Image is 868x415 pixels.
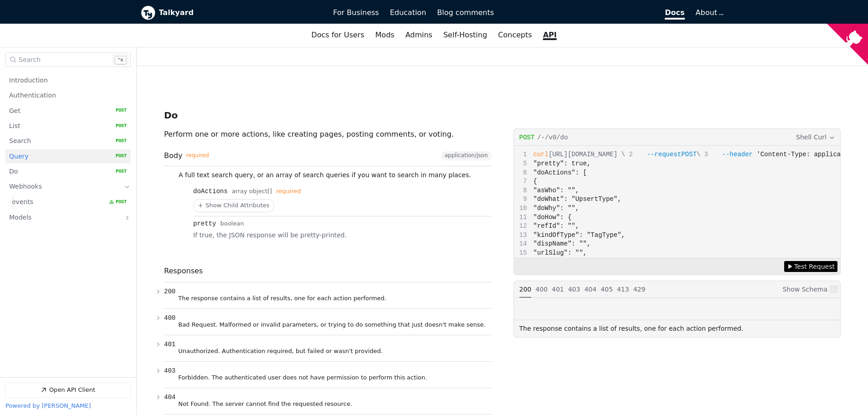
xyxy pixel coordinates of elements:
[164,288,175,295] span: 200
[193,220,216,227] div: pretty
[625,151,700,158] span: \
[164,394,175,401] span: 404
[370,27,400,43] a: Mods
[109,154,127,160] span: POST
[533,231,625,239] span: "kindOfType": "TagType",
[179,170,492,180] p: A full text search query, or an array of search queries if you want to search in many places.
[164,367,175,374] span: 403
[118,58,121,63] span: ⌃
[535,286,548,293] span: 400
[333,8,379,17] span: For Business
[164,110,178,121] h3: Do
[538,27,562,43] a: API
[194,200,274,212] button: Show Child Attributes
[431,5,499,20] a: Blog comments
[178,346,488,356] p: Unauthorized. Authentication required, but failed or wasn't provided.
[647,151,697,158] span: --request
[193,188,228,195] div: doActions
[519,134,535,141] span: post
[164,362,492,388] button: 403 Forbidden. The authenticated user does not have permission to perform this action.
[9,137,31,146] span: Search
[19,56,41,63] span: Search
[9,180,114,195] a: Webhooks
[12,195,127,210] a: events POST
[665,8,684,20] span: Docs
[9,91,56,100] span: Authentication
[533,222,579,230] span: "refId": "",
[681,151,697,158] span: POST
[568,286,580,293] span: 403
[9,134,127,149] a: Search POST
[186,153,209,159] div: required
[164,152,209,160] span: Body
[109,199,127,205] span: POST
[9,210,114,225] a: Models
[109,108,127,114] span: POST
[533,195,621,203] span: "doWhat": "UpsertType",
[519,286,532,293] span: 200
[9,76,48,85] span: Introduction
[109,123,127,129] span: POST
[493,27,538,43] a: Concepts
[164,341,175,348] span: 401
[533,169,587,176] span: "doActions": [
[533,187,579,194] span: "asWho": "",
[533,178,537,185] span: {
[390,8,426,17] span: Education
[164,282,492,308] button: 200 The response contains a list of results, one for each action performed.
[276,188,301,195] div: required
[9,88,127,102] a: Authentication
[306,27,370,43] a: Docs for Users
[9,152,29,161] span: Query
[164,266,492,276] div: Responses
[141,5,155,20] img: Talkyard logo
[164,309,492,335] button: 400 Bad Request. Malformed or invalid parameters, or trying to do something that just doesn't mak...
[795,132,836,143] button: Shell Curl
[533,160,591,167] span: "pretty": true,
[5,383,131,397] a: Open API Client
[9,122,20,130] span: List
[617,286,629,293] span: 413
[5,403,91,410] a: Powered by [PERSON_NAME]
[9,149,127,164] a: Query POST
[633,286,646,293] span: 429
[584,286,596,293] span: 404
[328,5,385,20] a: For Business
[164,388,492,414] button: 404 Not Found. The server cannot find the requested resource.
[12,198,33,207] span: events
[514,281,841,338] section: Example Responses
[533,151,549,158] span: curl
[722,151,753,158] span: --header
[533,249,587,256] span: "urlSlug": "",
[9,107,21,115] span: Get
[696,8,722,17] a: About
[552,286,564,293] span: 401
[537,134,568,141] span: /-/v0/do
[220,220,244,227] span: boolean
[9,183,42,191] span: Webhooks
[400,27,438,43] a: Admins
[178,373,488,382] p: Forbidden. The authenticated user does not have permission to perform this action.
[438,27,493,43] a: Self-Hosting
[109,138,127,144] span: POST
[519,151,625,158] span: [URL][DOMAIN_NAME] \
[178,293,488,303] p: The response contains a list of results, one for each action performed.
[9,167,18,176] span: Do
[796,132,827,142] span: Shell Curl
[533,240,591,247] span: "dispName": "",
[159,7,321,19] b: Talkyard
[178,320,488,329] p: Bad Request. Malformed or invalid parameters, or trying to do something that just doesn't make se...
[385,5,432,20] a: Education
[533,205,579,212] span: "doWhy": "",
[9,164,127,179] a: Do POST
[178,399,488,409] p: Not Found. The server cannot find the requested resource.
[499,5,690,20] a: Docs
[794,261,835,272] span: Test Request
[601,286,613,293] span: 405
[437,8,494,17] span: Blog comments
[9,119,127,133] a: List POST
[115,56,126,65] kbd: k
[9,104,127,118] a: Get POST
[533,214,571,221] span: "doHow": {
